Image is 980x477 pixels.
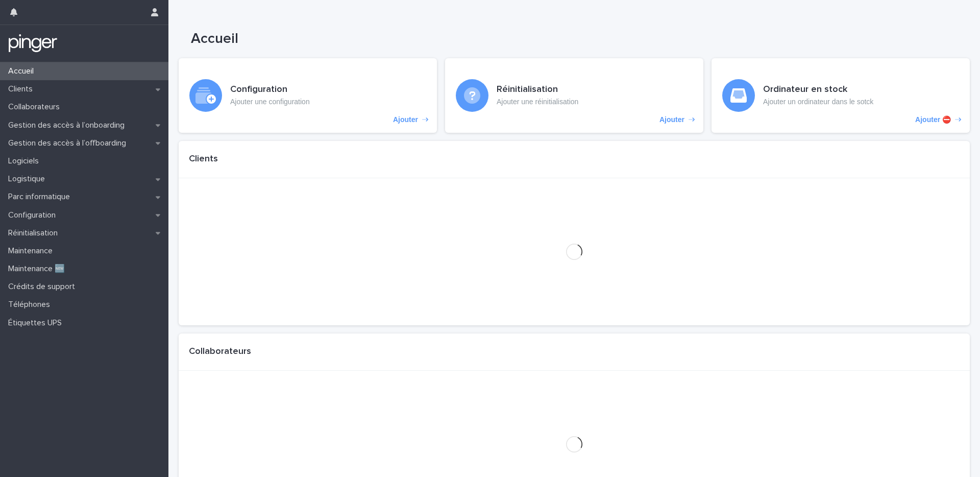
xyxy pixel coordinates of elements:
[497,98,578,106] p: Ajouter une réinitialisation
[230,98,310,106] p: Ajouter une configuration
[4,121,133,130] p: Gestion des accès à l’onboarding
[4,246,61,256] p: Maintenance
[179,58,437,133] a: Ajouter
[4,282,83,292] p: Crédits de support
[4,192,78,202] p: Parc informatique
[393,115,418,124] p: Ajouter
[4,66,42,76] p: Accueil
[4,84,41,94] p: Clients
[4,102,68,112] p: Collaborateurs
[712,58,970,133] a: Ajouter ⛔️
[230,84,310,96] h3: Configuration
[445,58,703,133] a: Ajouter
[4,228,66,238] p: Réinitialisation
[4,174,53,184] p: Logistique
[915,115,951,124] p: Ajouter ⛔️
[4,300,58,309] p: Téléphones
[763,84,873,96] h3: Ordinateur en stock
[497,84,578,96] h3: Réinitialisation
[191,31,688,48] h1: Accueil
[4,156,47,166] p: Logiciels
[659,115,684,124] p: Ajouter
[4,264,73,274] p: Maintenance 🆕
[4,210,64,220] p: Configuration
[4,318,70,328] p: Étiquettes UPS
[4,138,134,148] p: Gestion des accès à l’offboarding
[189,346,251,357] h1: Collaborateurs
[189,154,218,165] h1: Clients
[8,33,58,54] img: mTgBEunGTSyRkCgitkcU
[763,98,873,106] p: Ajouter un ordinateur dans le sotck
